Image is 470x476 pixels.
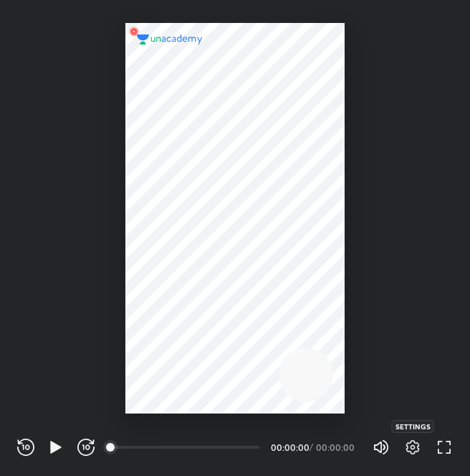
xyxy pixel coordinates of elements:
div: / [310,443,313,452]
div: 00:00:00 [316,443,355,452]
div: 00:00:00 [271,443,307,452]
div: Settings [392,420,434,433]
img: logo.2a7e12a2.svg [137,34,203,45]
img: wMgqJGBwKWe8AAAAABJRU5ErkJggg== [125,23,143,40]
